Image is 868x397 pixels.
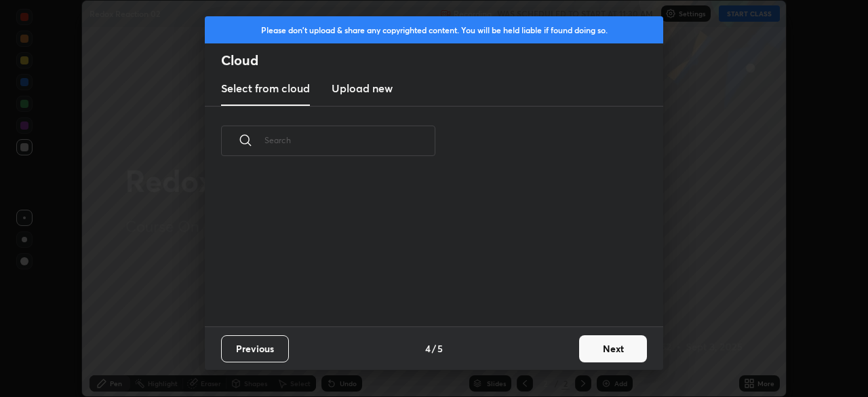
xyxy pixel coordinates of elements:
button: Next [579,335,647,362]
h4: 5 [437,341,443,356]
input: Search [264,111,435,169]
button: Previous [221,335,289,362]
h4: / [432,341,436,356]
h2: Cloud [221,52,663,69]
div: Please don't upload & share any copyrighted content. You will be held liable if found doing so. [205,16,663,43]
h4: 4 [425,341,431,356]
h3: Upload new [332,80,393,96]
h3: Select from cloud [221,80,310,96]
